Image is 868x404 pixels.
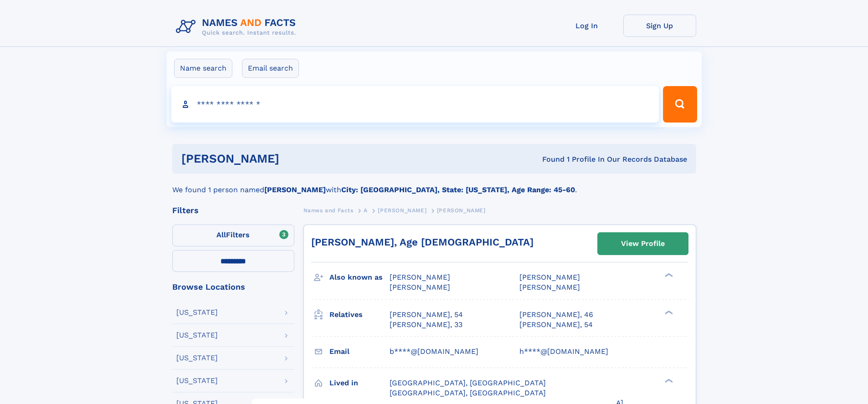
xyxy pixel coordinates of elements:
[172,174,696,195] div: We found 1 person named with .
[519,283,580,291] span: [PERSON_NAME]
[329,307,390,322] h3: Relatives
[663,272,673,278] div: ❯
[621,233,665,254] div: View Profile
[411,154,687,164] div: Found 1 Profile In Our Records Database
[598,233,688,255] a: View Profile
[663,378,673,384] div: ❯
[519,310,593,320] a: [PERSON_NAME], 46
[390,273,450,281] span: [PERSON_NAME]
[176,332,218,339] div: [US_STATE]
[390,310,463,320] a: [PERSON_NAME], 54
[341,185,575,194] b: City: [GEOGRAPHIC_DATA], State: [US_STATE], Age Range: 45-60
[390,378,546,387] span: [GEOGRAPHIC_DATA], [GEOGRAPHIC_DATA]
[519,320,593,330] a: [PERSON_NAME], 54
[171,86,659,123] input: search input
[329,344,390,359] h3: Email
[172,15,303,39] img: Logo Names and Facts
[176,354,218,362] div: [US_STATE]
[364,207,368,214] span: A
[663,86,697,123] button: Search Button
[519,273,580,281] span: [PERSON_NAME]
[172,206,294,215] div: Filters
[390,283,450,291] span: [PERSON_NAME]
[663,309,673,315] div: ❯
[216,230,226,239] span: All
[303,205,354,216] a: Names and Facts
[176,309,218,316] div: [US_STATE]
[181,153,411,164] h1: [PERSON_NAME]
[242,59,299,78] label: Email search
[311,236,534,248] a: [PERSON_NAME], Age [DEMOGRAPHIC_DATA]
[264,185,326,194] b: [PERSON_NAME]
[176,377,218,384] div: [US_STATE]
[437,207,486,214] span: [PERSON_NAME]
[172,225,294,246] label: Filters
[623,15,696,37] a: Sign Up
[329,270,390,285] h3: Also known as
[172,283,294,291] div: Browse Locations
[329,375,390,391] h3: Lived in
[364,205,368,216] a: A
[550,15,623,37] a: Log In
[390,320,462,330] a: [PERSON_NAME], 33
[378,207,426,214] span: [PERSON_NAME]
[390,389,546,397] span: [GEOGRAPHIC_DATA], [GEOGRAPHIC_DATA]
[378,205,426,216] a: [PERSON_NAME]
[174,59,232,78] label: Name search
